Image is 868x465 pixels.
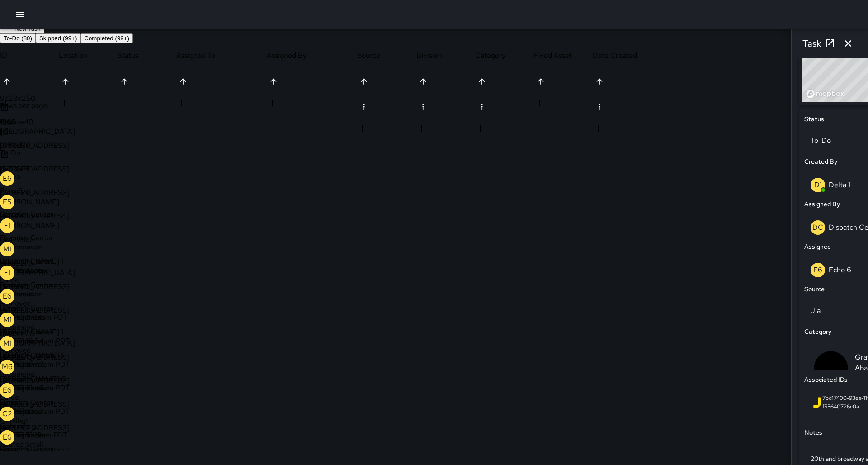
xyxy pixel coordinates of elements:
div: Division [416,43,475,68]
div: Status [118,43,176,68]
p: E1 [4,267,11,278]
h6: Task [802,36,821,51]
h6: Assigned By [804,199,840,209]
div: Fixed Asset [534,43,593,68]
div: Assigned To [176,43,267,68]
button: Sort [593,75,606,88]
p: E5 [3,197,12,208]
p: Delta 1 [829,180,850,190]
div: Date Created [593,43,672,68]
div: Assigned By [267,43,357,68]
p: Echo 6 [829,265,851,275]
button: Sort [267,75,280,88]
h6: Category [804,327,831,337]
div: Location [59,43,118,68]
p: E6 [3,291,12,302]
p: E6 [3,385,12,396]
p: E1 [4,220,11,231]
p: E6 [3,173,12,184]
div: Category [475,43,534,68]
button: Sort [416,75,430,88]
h6: Assignee [804,242,831,252]
div: Source [357,43,416,68]
button: Completed (99+) [80,33,133,43]
p: D1 [814,180,822,190]
p: M6 [2,361,13,372]
h6: Created By [804,157,837,167]
button: Sort [59,75,72,88]
button: Sort [534,75,547,88]
p: M1 [3,314,12,325]
p: E6 [813,265,822,275]
p: DC [812,222,823,233]
h6: Notes [804,428,822,438]
button: Sort [118,75,131,88]
button: Sort [176,75,190,88]
h6: Source [804,285,825,294]
button: Sort [475,75,489,88]
p: M1 [3,244,12,255]
button: Skipped (99+) [36,33,80,43]
p: C2 [2,408,12,419]
p: E6 [3,432,12,443]
p: M1 [3,338,12,349]
button: Sort [357,75,371,88]
h6: Status [804,114,824,124]
h6: Associated IDs [804,375,848,385]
